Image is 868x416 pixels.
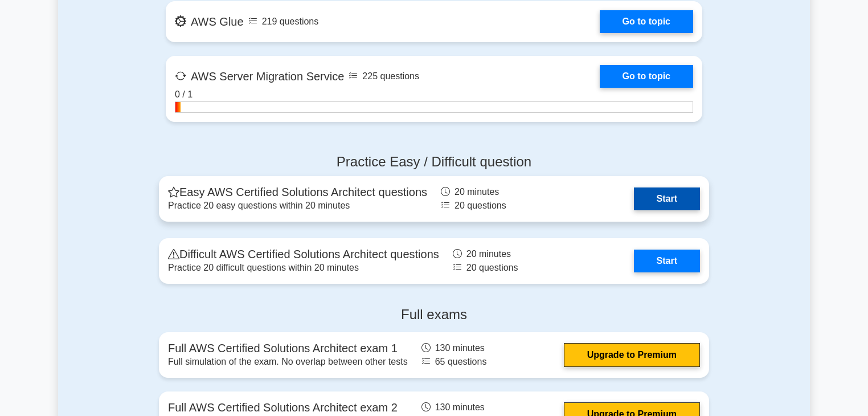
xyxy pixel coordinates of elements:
a: Start [634,187,700,210]
a: Go to topic [600,65,693,88]
h4: Full exams [159,307,709,323]
a: Start [634,250,700,272]
h4: Practice Easy / Difficult question [159,154,709,170]
a: Go to topic [600,10,693,33]
a: Upgrade to Premium [564,343,700,367]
